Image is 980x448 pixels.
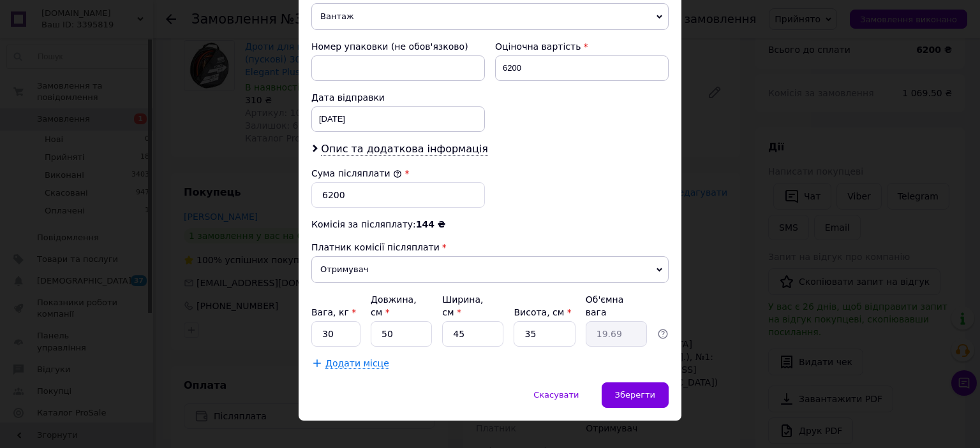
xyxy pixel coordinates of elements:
[311,40,485,53] div: Номер упаковки (не обов'язково)
[311,218,669,231] div: Комісія за післяплату:
[311,242,440,252] span: Платник комісії післяплати
[311,91,485,104] div: Дата відправки
[495,40,669,53] div: Оціночна вартість
[311,256,669,283] span: Отримувач
[371,294,417,317] label: Довжина, см
[586,293,647,319] div: Об'ємна вага
[311,3,669,30] span: Вантаж
[325,358,389,369] span: Додати місце
[311,168,402,178] label: Сума післяплати
[442,294,483,317] label: Ширина, см
[311,307,356,317] label: Вага, кг
[615,390,655,400] span: Зберегти
[321,143,488,155] span: Опис та додаткова інформація
[416,219,445,229] span: 144 ₴
[533,390,579,400] span: Скасувати
[514,307,571,317] label: Висота, см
